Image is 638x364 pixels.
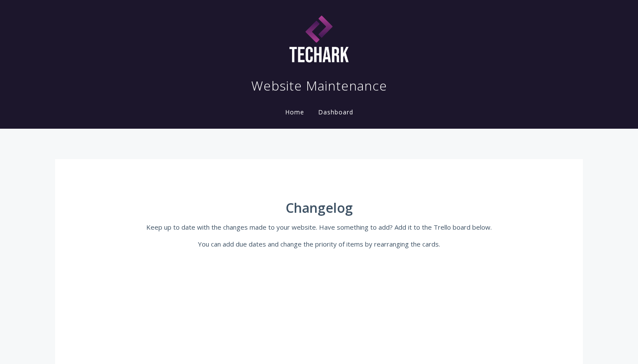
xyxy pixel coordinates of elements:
h1: Website Maintenance [251,77,387,94]
h1: Changelog [111,201,527,215]
a: Dashboard [316,108,355,116]
a: Home [283,108,306,116]
p: You can add due dates and change the priority of items by rearranging the cards. [111,239,527,249]
p: Keep up to date with the changes made to your website. Have something to add? Add it to the Trell... [111,222,527,232]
